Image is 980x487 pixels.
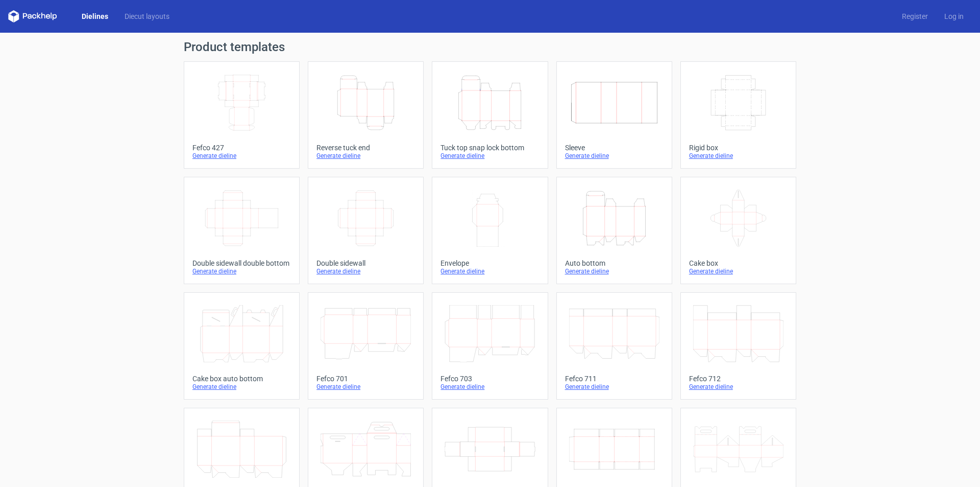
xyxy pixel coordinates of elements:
div: Fefco 427 [192,144,291,152]
div: Generate dieline [565,152,664,160]
a: Tuck top snap lock bottomGenerate dieline [432,61,548,169]
div: Fefco 711 [565,375,664,383]
div: Fefco 712 [689,375,788,383]
a: Double sidewallGenerate dieline [308,177,424,284]
a: Register [894,11,936,21]
div: Generate dieline [689,152,788,160]
div: Reverse tuck end [316,144,415,152]
a: Fefco 701Generate dieline [308,292,424,400]
div: Double sidewall [316,259,415,267]
div: Sleeve [565,144,664,152]
a: Dielines [73,11,116,21]
div: Cake box [689,259,788,267]
div: Generate dieline [192,152,291,160]
div: Generate dieline [192,267,291,275]
div: Fefco 701 [316,375,415,383]
h1: Product templates [184,41,796,53]
div: Generate dieline [316,383,415,391]
div: Rigid box [689,144,788,152]
div: Cake box auto bottom [192,375,291,383]
a: Fefco 703Generate dieline [432,292,548,400]
a: Cake box auto bottomGenerate dieline [184,292,300,400]
div: Envelope [440,259,539,267]
div: Generate dieline [689,383,788,391]
a: Cake boxGenerate dieline [680,177,796,284]
div: Tuck top snap lock bottom [440,144,539,152]
a: Auto bottomGenerate dieline [556,177,672,284]
div: Generate dieline [440,267,539,275]
a: Fefco 712Generate dieline [680,292,796,400]
div: Auto bottom [565,259,664,267]
a: Reverse tuck endGenerate dieline [308,61,424,169]
a: Fefco 427Generate dieline [184,61,300,169]
div: Generate dieline [192,383,291,391]
a: SleeveGenerate dieline [556,61,672,169]
a: Log in [936,11,972,21]
a: Rigid boxGenerate dieline [680,61,796,169]
div: Generate dieline [565,267,664,275]
a: Double sidewall double bottomGenerate dieline [184,177,300,284]
a: Fefco 711Generate dieline [556,292,672,400]
div: Generate dieline [440,383,539,391]
a: Diecut layouts [116,11,178,21]
div: Fefco 703 [440,375,539,383]
div: Generate dieline [689,267,788,275]
div: Generate dieline [316,152,415,160]
div: Generate dieline [440,152,539,160]
div: Generate dieline [316,267,415,275]
a: EnvelopeGenerate dieline [432,177,548,284]
div: Generate dieline [565,383,664,391]
div: Double sidewall double bottom [192,259,291,267]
